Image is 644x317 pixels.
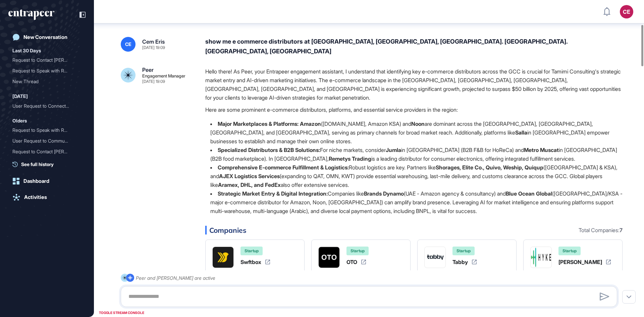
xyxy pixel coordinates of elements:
div: Dashboard [23,178,49,184]
li: Companies like (UAE - Amazon agency & consultancy) and ([GEOGRAPHIC_DATA]/KSA - major e-commerce ... [205,189,623,215]
div: Startup [346,247,369,255]
strong: Noon [411,120,425,127]
a: New Conversation [8,31,86,44]
div: Olders [12,117,27,125]
div: Total Companies: [579,227,623,233]
img: Tabby-logo [425,252,445,262]
div: Engagement Manager [142,74,185,78]
strong: AJEX Logistics Services [219,173,280,179]
strong: Major Marketplaces & Platforms: [218,120,299,127]
div: [DATE] 19:09 [142,80,165,84]
div: Request to Contact Reese [12,55,82,65]
p: Here are some prominent e-commerce distributors, platforms, and essential service providers in th... [205,105,623,114]
img: Hyke-logo [531,247,551,268]
div: User Request to Connect with Reese [12,101,82,111]
div: User Request to Communica... [12,136,76,146]
div: User Request to Communicate with Reese [12,136,82,146]
div: Startup [240,247,263,255]
strong: Jumla [386,147,401,153]
div: New Conversation [23,34,67,40]
div: Request to Speak with Reese [12,125,82,136]
a: Dashboard [8,174,86,188]
strong: Salla [515,129,527,136]
strong: Comprehensive E-commerce Fulfillment & Logistics: [218,164,349,171]
strong: Brands Dynamo [364,190,404,197]
div: entrapeer-logo [8,9,54,20]
div: [DATE] [12,92,28,100]
div: Cem Eris [142,39,165,44]
div: [DATE] 19:09 [142,46,165,50]
li: For niche markets, consider in [GEOGRAPHIC_DATA] (B2B F&B for HoReCa) and in [GEOGRAPHIC_DATA] (B... [205,146,623,163]
div: Tabby [452,259,468,265]
div: Companies [205,226,623,234]
div: OTO [346,259,357,265]
div: Startup [452,247,475,255]
strong: Remetys Trading [329,155,371,162]
strong: Strategic Market Entry & Digital Integration: [218,190,328,197]
strong: Aramex, DHL, and FedEx [218,181,281,188]
strong: Blue Ocean Global [506,190,552,197]
div: Activities [24,194,47,200]
li: Robust logistics are key. Partners like ([GEOGRAPHIC_DATA] & KSA), and (expanding to QAT, OMN, KW... [205,163,623,189]
div: Request to Speak with Ree... [12,125,76,136]
span: See full history [21,161,54,168]
strong: Amazon [300,120,321,127]
div: New Thread [12,76,76,87]
button: CE [620,5,633,18]
div: Request to Contact [PERSON_NAME] [12,146,76,157]
b: 7 [620,227,623,233]
li: ([DOMAIN_NAME], Amazon KSA) and are dominant across the [GEOGRAPHIC_DATA], [GEOGRAPHIC_DATA], [GE... [205,119,623,146]
div: Swftbox [240,259,261,265]
div: Request to Contact Rees [12,146,82,157]
div: New Thread [12,76,82,87]
div: Request to Speak with Ree... [12,65,76,76]
p: Hello there! As Peer, your Entrapeer engagement assistant, I understand that identifying key e-co... [205,67,623,102]
div: Peer and [PERSON_NAME] are active [136,274,215,282]
div: Peer [142,67,154,72]
a: Activities [8,191,86,204]
a: See full history [12,161,86,168]
img: Swftbox-logo [213,247,233,268]
div: Startup [558,247,581,255]
div: [PERSON_NAME] [558,259,602,265]
div: User Request to Connect w... [12,101,76,111]
div: Request to Speak with Reese [12,65,82,76]
strong: Metro Muscat [524,147,559,153]
div: Request to Contact [PERSON_NAME] [12,55,76,65]
strong: Specialized Distributors & B2B Solutions: [218,147,320,153]
img: OTO-logo [319,247,339,268]
div: Last 30 Days [12,47,41,55]
strong: Shorages, Elite Co., Quivo, Weship, Quiqup [436,164,543,171]
div: TOGGLE STREAM CONSOLE [97,309,146,317]
span: CE [125,42,131,47]
div: show me e commerce distributors at [GEOGRAPHIC_DATA], [GEOGRAPHIC_DATA], [GEOGRAPHIC_DATA]. [GEOG... [205,37,623,56]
